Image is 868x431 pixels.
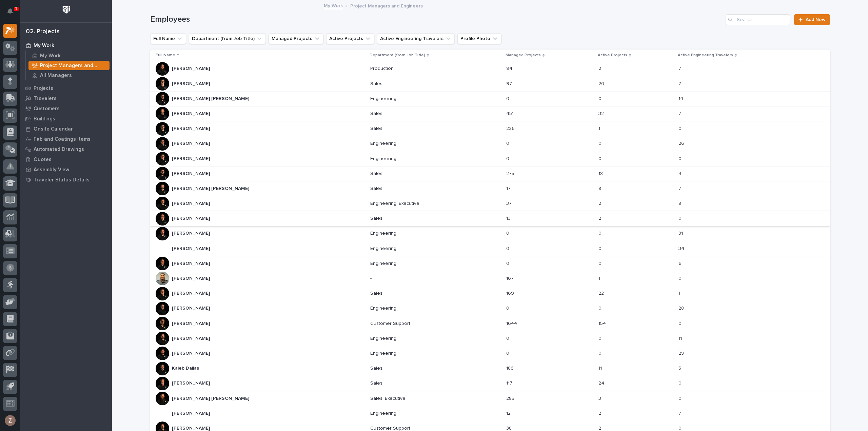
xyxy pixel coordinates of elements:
p: Engineering [370,244,398,252]
p: 20 [598,80,606,87]
p: Sales [370,124,384,132]
p: 0 [506,334,511,341]
p: 24 [598,379,606,386]
p: 17 [506,184,512,192]
p: - [370,274,373,281]
p: 1 [678,289,682,296]
p: 0 [506,229,511,236]
p: 0 [506,95,511,102]
tr: [PERSON_NAME][PERSON_NAME] EngineeringEngineering 00 00 66 [150,256,830,271]
p: [PERSON_NAME] [PERSON_NAME] [172,95,251,102]
p: 7 [678,80,683,87]
p: 186 [506,364,515,371]
p: 4 [678,170,683,177]
p: 31 [678,229,684,236]
p: [PERSON_NAME] [PERSON_NAME] [172,394,251,401]
button: users-avatar [3,413,17,428]
p: 0 [598,259,603,267]
p: 0 [598,95,603,102]
p: Quotes [34,157,52,163]
p: 167 [506,274,515,281]
p: 1 [598,124,601,132]
a: Automated Drawings [20,144,112,154]
tr: [PERSON_NAME][PERSON_NAME] EngineeringEngineering 1212 22 77 [150,406,830,421]
p: Customers [34,106,60,112]
p: Sales [370,170,384,177]
p: 3 [598,394,603,401]
p: Automated Drawings [34,146,84,153]
p: 0 [506,155,511,162]
button: Department (from Job Title) [189,33,266,44]
p: Engineering [370,155,398,162]
p: 2 [598,409,603,416]
p: 0 [506,349,511,356]
p: 6 [678,259,683,267]
p: 1 [15,6,17,11]
p: Onsite Calendar [34,126,73,132]
button: Full Name [150,33,186,44]
a: All Managers [26,71,112,80]
p: 169 [506,289,515,296]
p: Sales [370,184,384,192]
p: 7 [678,409,683,416]
tr: [PERSON_NAME][PERSON_NAME] -- 167167 11 00 [150,271,830,286]
p: 0 [678,274,683,281]
p: [PERSON_NAME] [172,304,211,311]
p: [PERSON_NAME] [172,139,211,146]
p: 7 [678,64,683,72]
p: [PERSON_NAME] [172,80,211,87]
p: Travelers [34,96,57,102]
p: 0 [678,155,683,162]
p: [PERSON_NAME] [172,379,211,386]
p: [PERSON_NAME] [172,259,211,267]
p: 0 [506,304,511,311]
p: Engineering [370,349,398,356]
p: 0 [598,349,603,356]
tr: [PERSON_NAME][PERSON_NAME] SalesSales 9797 2020 77 [150,76,830,91]
p: [PERSON_NAME] [172,124,211,132]
p: Full Name [156,52,175,59]
p: Engineering, Executive [370,199,421,207]
a: Add New [794,14,830,25]
p: Sales [370,214,384,221]
p: Engineering [370,95,398,102]
p: 97 [506,80,513,87]
p: 5 [678,364,683,371]
p: 11 [598,364,603,371]
p: 275 [506,170,516,177]
p: 22 [598,289,605,296]
p: 117 [506,379,514,386]
tr: [PERSON_NAME] [PERSON_NAME][PERSON_NAME] [PERSON_NAME] Sales, ExecutiveSales, Executive 285285 33 00 [150,391,830,406]
div: 02. Projects [26,28,60,36]
p: [PERSON_NAME] [172,409,211,416]
a: Travelers [20,93,112,103]
p: My Work [34,43,54,49]
p: Active Engineering Travelers [678,52,733,59]
p: 26 [678,139,686,146]
tr: [PERSON_NAME][PERSON_NAME] SalesSales 169169 2222 11 [150,286,830,301]
h1: Employees [150,15,723,24]
p: Sales [370,379,384,386]
p: 0 [598,304,603,311]
button: Managed Projects [269,33,323,44]
p: Engineering [370,229,398,236]
p: [PERSON_NAME] [172,274,211,281]
p: 0 [678,214,683,221]
p: Sales, Executive [370,394,407,401]
button: Notifications [3,4,17,18]
p: 0 [506,139,511,146]
p: All Managers [40,73,72,79]
tr: [PERSON_NAME][PERSON_NAME] EngineeringEngineering 00 00 3131 [150,226,830,241]
tr: [PERSON_NAME][PERSON_NAME] Customer SupportCustomer Support 16441644 154154 00 [150,316,830,331]
tr: [PERSON_NAME] [PERSON_NAME][PERSON_NAME] [PERSON_NAME] SalesSales 1717 88 77 [150,181,830,196]
tr: [PERSON_NAME][PERSON_NAME] Engineering, ExecutiveEngineering, Executive 3737 22 88 [150,196,830,211]
a: Fab and Coatings Items [20,134,112,144]
a: Onsite Calendar [20,124,112,134]
button: Profile Photo [457,33,501,44]
p: Projects [34,85,53,92]
p: 154 [598,319,607,327]
p: Kaleb Dallas [172,364,200,371]
p: Sales [370,289,384,296]
p: Department (from Job Title) [370,52,425,59]
p: 0 [506,244,511,252]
